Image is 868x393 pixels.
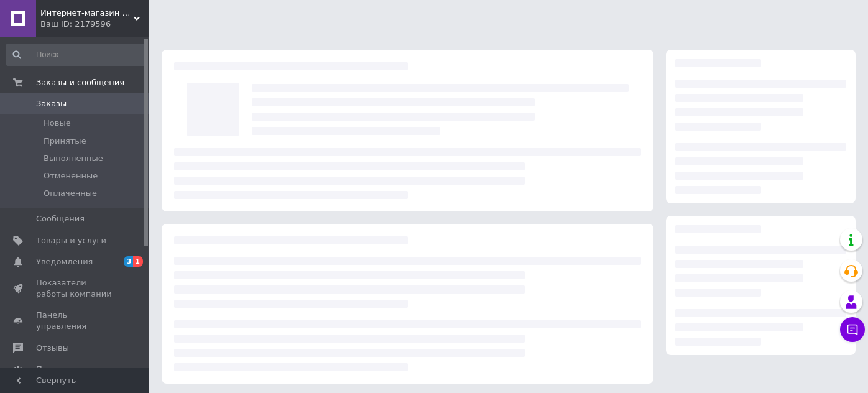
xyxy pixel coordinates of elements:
span: Выполненные [44,153,103,164]
span: Уведомления [36,256,93,267]
span: Показатели работы компании [36,277,115,300]
span: Принятые [44,136,86,147]
span: Панель управления [36,310,115,332]
div: Ваш ID: 2179596 [40,19,149,30]
span: Оплаченные [44,188,97,199]
span: Новые [44,118,71,129]
span: Сообщения [36,213,85,224]
span: Товары и услуги [36,235,106,246]
span: Интернет-магазин "Vse Sobi" [40,7,134,19]
span: 1 [133,256,143,267]
span: Отмененные [44,170,98,182]
span: 3 [124,256,134,267]
span: Покупатели [36,364,87,375]
span: Заказы [36,98,67,109]
span: Заказы и сообщения [36,77,124,88]
button: Чат с покупателем [840,317,865,342]
span: Отзывы [36,343,69,354]
input: Поиск [6,44,147,66]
